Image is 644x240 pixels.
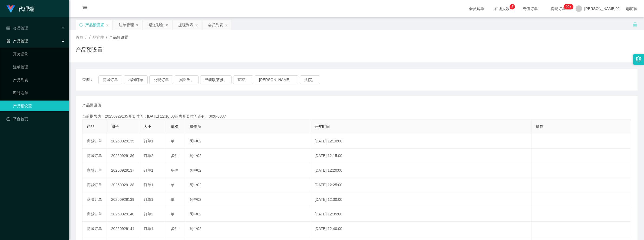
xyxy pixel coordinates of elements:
[82,178,107,192] td: 商城订单
[76,0,94,18] i: 图标： menu-fold
[13,26,28,30] font: 会员管理
[111,124,119,129] span: 期号
[636,56,642,62] i: 图标： 设置
[171,154,178,158] span: 多件
[195,24,198,27] i: 图标： 关闭
[13,101,65,111] a: 产品预设置
[171,124,178,129] span: 单双
[18,0,35,18] h1: 代理端
[82,207,107,222] td: 商城订单
[106,35,107,39] span: /
[626,7,630,11] i: 图标： global
[310,149,531,163] td: [DATE] 12:15:00
[310,134,531,149] td: [DATE] 12:10:00
[82,114,631,119] div: 当前期号为：20250929135开奖时间：[DATE] 12:10:00距离开奖时间还有：00:0-6387
[107,134,139,149] td: 20250929135
[82,134,107,149] td: 商城订单
[310,207,531,222] td: [DATE] 12:35:00
[6,39,10,43] i: 图标： AppStore-O
[85,35,87,39] span: /
[136,24,139,27] i: 图标： 关闭
[13,49,65,59] a: 开奖记录
[144,197,153,202] span: 订单1
[82,222,107,236] td: 商城订单
[13,88,65,98] a: 即时注单
[98,75,122,84] button: 商城订单
[85,20,104,30] div: 产品预设置
[82,75,98,84] span: 类型：
[119,20,134,30] div: 注单管理
[536,124,543,129] span: 操作
[82,102,101,108] span: 产品预设值
[523,6,538,11] font: 充值订单
[107,178,139,192] td: 20250929138
[171,226,178,231] span: 多件
[107,149,139,163] td: 20250929136
[190,124,201,129] span: 操作员
[13,39,28,43] font: 产品管理
[630,6,638,11] font: 简体
[107,163,139,178] td: 20250929137
[511,4,513,9] p: 5
[6,6,35,11] a: 代理端
[185,149,310,163] td: 阿中02
[144,154,153,158] span: 订单2
[185,222,310,236] td: 阿中02
[185,134,310,149] td: 阿中02
[310,178,531,192] td: [DATE] 12:25:00
[6,26,10,30] i: 图标： table
[144,124,151,129] span: 大小
[551,6,566,11] font: 提现订单
[171,139,174,143] span: 单
[89,35,104,39] span: 产品管理
[107,222,139,236] td: 20250929141
[148,20,164,30] div: 赠送彩金
[144,139,153,143] span: 订单1
[107,207,139,222] td: 20250929140
[185,207,310,222] td: 阿中02
[79,23,83,27] i: 图标： 同步
[144,168,153,172] span: 订单1
[255,75,298,84] button: [PERSON_NAME]。
[76,46,103,54] h1: 产品预设置
[171,197,174,202] span: 单
[144,212,153,216] span: 订单2
[165,24,169,27] i: 图标： 关闭
[208,20,223,30] div: 会员列表
[107,192,139,207] td: 20250929139
[6,5,15,13] img: logo.9652507e.png
[200,75,232,84] button: 巴黎欧莱雅。
[494,6,510,11] font: 在线人数
[171,168,178,172] span: 多件
[144,226,153,231] span: 订单1
[175,75,199,84] button: 屈臣氏。
[185,178,310,192] td: 阿中02
[633,22,638,27] i: 图标： 解锁
[310,192,531,207] td: [DATE] 12:30:00
[225,24,228,27] i: 图标： 关闭
[124,75,148,84] button: 福利订单
[87,124,94,129] span: 产品
[82,192,107,207] td: 商城订单
[109,35,128,39] span: 产品预设置
[149,75,173,84] button: 兑现订单
[510,4,515,9] sup: 5
[315,124,330,129] span: 开奖时间
[82,149,107,163] td: 商城订单
[13,75,65,85] a: 产品列表
[76,35,83,39] span: 首页
[300,75,320,84] button: 法院。
[233,75,253,84] button: 宜家。
[106,24,109,27] i: 图标： 关闭
[13,62,65,72] a: 注单管理
[171,183,174,187] span: 单
[171,212,174,216] span: 单
[310,222,531,236] td: [DATE] 12:40:00
[564,4,573,9] sup: 1208
[310,163,531,178] td: [DATE] 12:20:00
[185,192,310,207] td: 阿中02
[185,163,310,178] td: 阿中02
[82,163,107,178] td: 商城订单
[6,114,65,124] a: 图标： 仪表板平台首页
[178,20,193,30] div: 提现列表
